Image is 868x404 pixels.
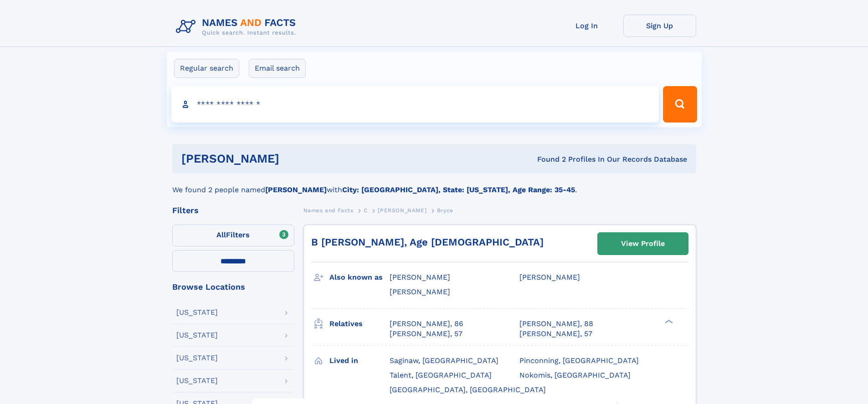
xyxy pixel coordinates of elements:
[172,206,294,215] div: Filters
[265,185,327,194] b: [PERSON_NAME]
[390,371,492,379] span: Talent, [GEOGRAPHIC_DATA]
[378,205,426,216] a: [PERSON_NAME]
[408,154,687,164] div: Found 2 Profiles In Our Records Database
[172,283,294,291] div: Browse Locations
[329,270,390,285] h3: Also known as
[172,15,303,39] img: Logo Names and Facts
[249,59,306,78] label: Email search
[311,236,544,248] a: B [PERSON_NAME], Age [DEMOGRAPHIC_DATA]
[176,309,218,316] div: [US_STATE]
[621,233,665,254] div: View Profile
[437,207,453,214] span: Bryce
[181,153,408,164] h1: [PERSON_NAME]
[303,205,354,216] a: Names and Facts
[663,318,673,324] div: ❯
[623,15,696,37] a: Sign Up
[329,316,390,332] h3: Relatives
[519,319,593,329] a: [PERSON_NAME], 88
[519,329,592,339] a: [PERSON_NAME], 57
[176,377,218,384] div: [US_STATE]
[171,86,659,123] input: search input
[364,205,368,216] a: C
[172,174,696,195] div: We found 2 people named with .
[519,356,639,365] span: Pinconning, [GEOGRAPHIC_DATA]
[550,15,623,37] a: Log In
[342,185,575,194] b: City: [GEOGRAPHIC_DATA], State: [US_STATE], Age Range: 35-45
[519,371,631,379] span: Nokomis, [GEOGRAPHIC_DATA]
[176,354,218,362] div: [US_STATE]
[598,233,688,255] a: View Profile
[390,385,546,394] span: [GEOGRAPHIC_DATA], [GEOGRAPHIC_DATA]
[176,332,218,339] div: [US_STATE]
[390,273,450,281] span: [PERSON_NAME]
[216,230,226,239] span: All
[390,319,463,329] a: [PERSON_NAME], 86
[390,356,498,365] span: Saginaw, [GEOGRAPHIC_DATA]
[174,59,239,78] label: Regular search
[172,225,294,246] label: Filters
[364,207,368,214] span: C
[329,353,390,368] h3: Lived in
[390,287,450,296] span: [PERSON_NAME]
[519,273,580,281] span: [PERSON_NAME]
[378,207,426,214] span: [PERSON_NAME]
[663,86,697,123] button: Search Button
[390,329,462,339] a: [PERSON_NAME], 57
